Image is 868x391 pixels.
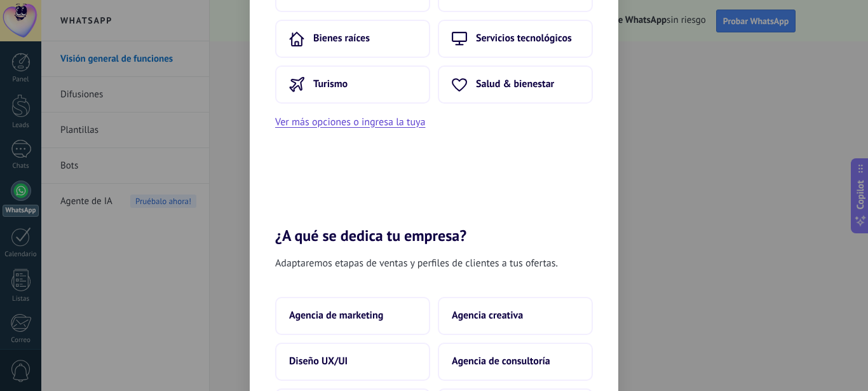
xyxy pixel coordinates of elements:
button: Turismo [275,65,430,104]
span: Bienes raíces [313,32,370,45]
span: Turismo [313,78,348,90]
button: Agencia de consultoría [438,343,593,381]
button: Agencia de marketing [275,297,430,335]
span: Salud & bienestar [476,78,554,90]
button: Salud & bienestar [438,65,593,104]
span: Agencia creativa [452,310,523,322]
h2: ¿A qué se dedica tu empresa? [250,196,618,245]
span: Servicios tecnológicos [476,32,572,45]
span: Adaptaremos etapas de ventas y perfiles de clientes a tus ofertas. [275,255,558,271]
button: Ver más opciones o ingresa la tuya [275,114,425,130]
button: Diseño UX/UI [275,343,430,381]
span: Diseño UX/UI [289,355,348,367]
button: Servicios tecnológicos [438,20,593,58]
button: Agencia creativa [438,297,593,335]
span: Agencia de marketing [289,310,383,322]
button: Bienes raíces [275,20,430,58]
span: Agencia de consultoría [452,355,550,367]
